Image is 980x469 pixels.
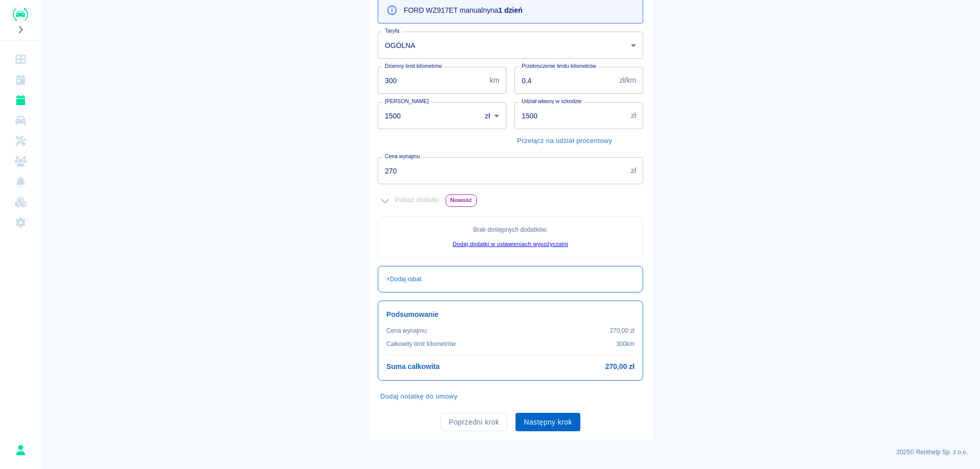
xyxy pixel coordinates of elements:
a: Serwisy [4,131,37,151]
a: Klienci [4,151,37,171]
b: 1 dzień [498,6,522,14]
h6: Podsumowanie [386,309,634,320]
a: Powiadomienia [4,171,37,192]
label: Cena wynajmu [385,153,420,160]
button: Dodaj notatkę do umowy [378,389,460,405]
div: OGÓLNA [378,32,643,59]
img: Renthelp [13,8,28,21]
p: 2025 © Renthelp Sp. z o.o. [53,448,968,457]
button: Sebastian Szczęśniak [10,439,31,461]
button: Poprzedni krok [440,413,507,432]
label: [PERSON_NAME] [385,97,429,105]
p: zł [631,165,636,176]
h6: 270,00 zł [605,361,634,372]
p: 300 km [616,339,634,349]
button: Przełącz na udział procentowy [514,133,615,149]
button: Następny krok [516,413,580,432]
a: Ustawienia [4,212,37,233]
div: zł [478,102,506,129]
label: Dzienny limit kilometrów [385,62,442,70]
a: Flota [4,110,37,131]
p: FORD WZ917ET manualny na [404,5,522,16]
p: 270,00 zł [610,326,634,335]
a: Rezerwacje [4,90,37,110]
p: Brak dostępnych dodatków . [386,225,634,234]
span: Nowość [446,195,476,206]
p: Całkowity limit kilometrów [386,339,456,349]
a: Dashboard [4,49,37,69]
h6: Suma całkowita [386,361,439,372]
label: Przekroczenie limitu kilometrów [522,62,596,70]
p: zł [631,110,636,121]
button: Rozwiń nawigację [13,23,28,36]
a: Widget WWW [4,192,37,212]
p: zł/km [620,75,636,86]
a: Dodaj dodatki w ustawieniach wypożyczalni [453,241,568,247]
p: + Dodaj rabat [386,275,422,284]
p: Cena wynajmu [386,326,427,335]
a: Kalendarz [4,69,37,90]
label: Udział własny w szkodzie [522,97,582,105]
p: km [489,75,499,86]
label: Taryfa [385,27,399,35]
